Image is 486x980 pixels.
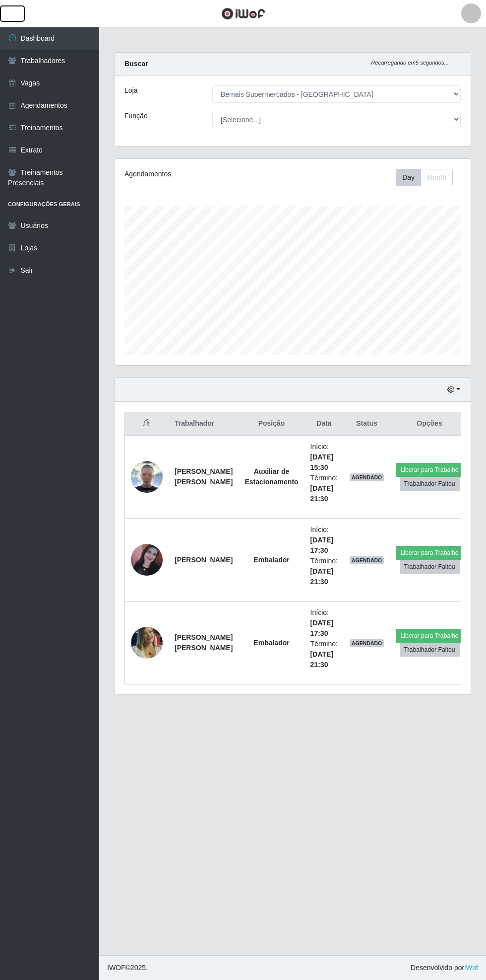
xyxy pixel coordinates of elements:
[344,412,390,436] th: Status
[304,412,344,436] th: Data
[124,60,148,68] strong: Buscar
[107,963,148,973] span: © 2025 .
[131,620,163,666] img: 1733239406405.jpeg
[310,556,338,587] li: Término:
[124,169,256,179] div: Agendamentos
[396,629,463,643] button: Liberar para Trabalho
[244,467,298,486] strong: Auxiliar de Estacionamento
[124,85,137,96] label: Loja
[396,169,453,186] div: First group
[239,412,304,436] th: Posição
[350,473,384,481] span: AGENDADO
[131,544,163,576] img: 1752499690681.jpeg
[175,467,233,486] strong: [PERSON_NAME] [PERSON_NAME]
[310,650,333,669] time: [DATE] 21:30
[400,477,460,491] button: Trabalhador Faltou
[221,7,265,20] img: CoreUI Logo
[253,556,289,564] strong: Embalador
[390,412,469,436] th: Opções
[310,484,333,503] time: [DATE] 21:30
[396,169,461,186] div: Toolbar with button groups
[175,556,233,564] strong: [PERSON_NAME]
[310,619,333,637] time: [DATE] 17:30
[310,567,333,586] time: [DATE] 21:30
[310,525,338,556] li: Início:
[371,60,449,66] i: Recarregando em 5 segundos...
[421,169,453,186] button: Month
[310,536,333,554] time: [DATE] 17:30
[310,639,338,670] li: Término:
[124,111,148,121] label: Função
[400,643,460,657] button: Trabalhador Faltou
[310,473,338,504] li: Término:
[350,639,384,647] span: AGENDADO
[175,633,233,652] strong: [PERSON_NAME] [PERSON_NAME]
[310,453,333,471] time: [DATE] 15:30
[464,964,478,972] a: iWof
[253,639,289,647] strong: Embalador
[396,169,421,186] button: Day
[350,556,384,564] span: AGENDADO
[131,461,163,493] img: 1753462456105.jpeg
[107,964,125,972] span: IWOF
[310,442,338,473] li: Início:
[411,963,478,973] span: Desenvolvido por
[396,546,463,560] button: Liberar para Trabalho
[396,463,463,477] button: Liberar para Trabalho
[400,560,460,574] button: Trabalhador Faltou
[169,412,239,436] th: Trabalhador
[310,607,338,639] li: Início:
